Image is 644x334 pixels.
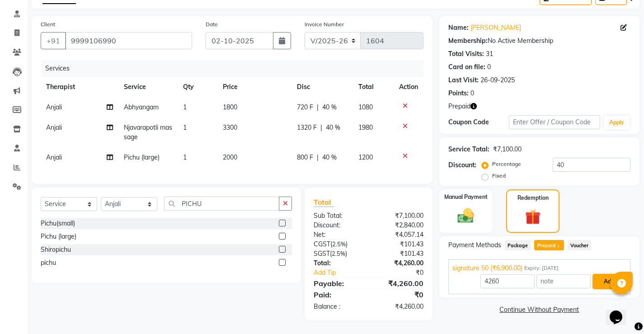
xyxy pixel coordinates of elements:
div: Total Visits: [448,49,484,59]
div: ₹4,260.00 [368,278,430,289]
div: ₹0 [368,289,430,300]
div: 31 [486,49,493,59]
div: ( ) [307,249,368,259]
input: Search or Scan [164,197,279,211]
div: Discount: [448,160,476,170]
span: 800 F [297,153,313,162]
span: 1980 [358,123,373,132]
span: Expiry: [DATE] [524,264,559,272]
div: ( ) [307,240,368,249]
button: +91 [41,32,66,49]
label: Date [206,20,218,28]
div: 0 [470,89,474,98]
div: Balance : [307,302,368,311]
div: 0 [487,62,491,72]
label: Percentage [492,160,521,168]
span: SGST [314,249,330,258]
div: Discount: [307,221,368,230]
div: Sub Total: [307,211,368,221]
div: 26-09-2025 [480,75,515,85]
div: Name: [448,23,469,33]
div: Shiropichu [41,245,71,254]
span: 3300 [223,123,237,132]
div: Coupon Code [448,118,509,127]
input: Amount [480,274,535,288]
div: Card on file: [448,62,485,72]
span: 1 [183,153,187,161]
span: 40 % [322,153,337,162]
label: Redemption [517,194,549,202]
div: Payable: [307,278,368,289]
span: Voucher [568,240,592,250]
a: Continue Without Payment [441,305,638,315]
span: Anjali [46,103,62,111]
button: Apply [604,116,630,129]
iframe: chat widget [606,298,635,325]
span: 1 [556,244,561,249]
span: Pichu (large) [124,153,160,161]
th: Therapist [41,77,118,97]
span: 1080 [358,103,373,111]
label: Fixed [492,172,506,180]
th: Disc [291,77,353,97]
span: 1800 [223,103,237,111]
div: Last Visit: [448,75,479,85]
img: _cash.svg [452,207,479,226]
span: Payment Methods [448,240,501,250]
div: Points: [448,89,469,98]
button: Add [592,274,625,289]
span: 720 F [297,103,313,112]
div: ₹2,840.00 [368,221,430,230]
div: ₹7,100.00 [368,211,430,221]
div: Pichu (large) [41,232,76,241]
a: Add Tip [307,268,379,278]
span: CGST [314,240,330,248]
span: 40 % [322,103,337,112]
span: Prepaid [448,102,470,111]
span: Anjali [46,123,62,132]
div: ₹7,100.00 [493,145,522,154]
div: Services [42,60,430,77]
span: Package [505,240,531,250]
label: Invoice Number [305,20,344,28]
div: Service Total: [448,145,489,154]
div: ₹4,260.00 [368,259,430,268]
div: ₹4,057.14 [368,230,430,240]
span: Anjali [46,153,62,161]
span: Prepaid [534,240,564,250]
span: | [317,103,319,112]
input: Search by Name/Mobile/Email/Code [65,32,192,49]
span: 1200 [358,153,373,161]
span: 1320 F [297,123,317,132]
th: Service [118,77,178,97]
input: Enter Offer / Coupon Code [509,115,600,129]
div: ₹101.43 [368,249,430,259]
th: Price [217,77,292,97]
div: ₹4,260.00 [368,302,430,311]
span: 2.5% [332,250,345,257]
input: note [536,274,591,288]
span: | [317,153,319,162]
span: Total [314,198,334,207]
th: Total [353,77,394,97]
span: 2.5% [332,240,346,248]
span: | [320,123,322,132]
span: 40 % [326,123,340,132]
div: Net: [307,230,368,240]
span: 1 [183,103,187,111]
div: No Active Membership [448,36,630,46]
img: _gift.svg [520,207,545,227]
th: Qty [178,77,217,97]
div: Membership: [448,36,488,46]
span: signature 50 (₹6,900.00) [452,263,522,273]
div: Paid: [307,289,368,300]
label: Client [41,20,55,28]
th: Action [394,77,423,97]
div: ₹101.43 [368,240,430,249]
div: Pichu(small) [41,219,75,228]
div: pichu [41,258,56,268]
span: 1 [183,123,187,132]
label: Manual Payment [444,193,488,201]
span: Njavarapotli massage [124,123,172,141]
a: [PERSON_NAME] [470,23,521,33]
